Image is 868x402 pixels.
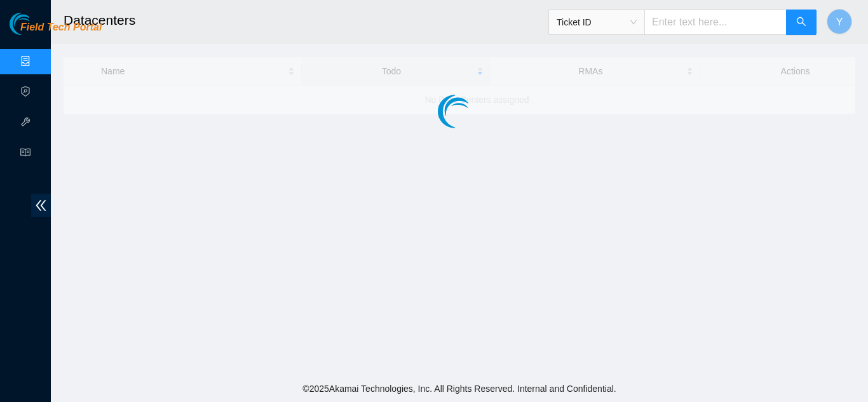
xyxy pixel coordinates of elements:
[10,23,102,39] a: Akamai TechnologiesField Tech Portal
[796,17,806,29] span: search
[20,142,31,167] span: read
[557,13,637,32] span: Ticket ID
[20,22,102,34] span: Field Tech Portal
[51,375,868,402] footer: © 2025 Akamai Technologies, Inc. All Rights Reserved. Internal and Confidential.
[31,194,51,217] span: double-left
[786,10,817,35] button: search
[10,13,64,35] img: Akamai Technologies
[827,9,852,34] button: Y
[644,10,787,35] input: Enter text here...
[836,14,843,30] span: Y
